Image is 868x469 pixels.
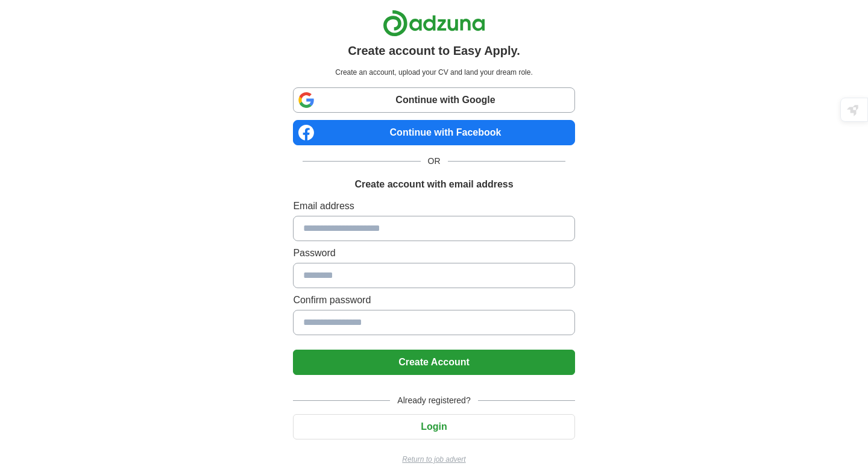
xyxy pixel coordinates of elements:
p: Create an account, upload your CV and land your dream role. [295,67,572,78]
h1: Create account with email address [354,177,513,192]
label: Email address [293,199,574,213]
label: Confirm password [293,293,574,307]
img: Adzuna logo [383,10,485,37]
button: Login [293,414,574,439]
span: Already registered? [390,394,477,407]
a: Continue with Google [293,87,574,113]
label: Password [293,246,574,260]
a: Login [293,421,574,432]
span: OR [421,155,448,168]
h1: Create account to Easy Apply. [348,42,520,60]
a: Continue with Facebook [293,120,574,145]
button: Create Account [293,350,574,375]
a: Return to job advert [293,454,574,465]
